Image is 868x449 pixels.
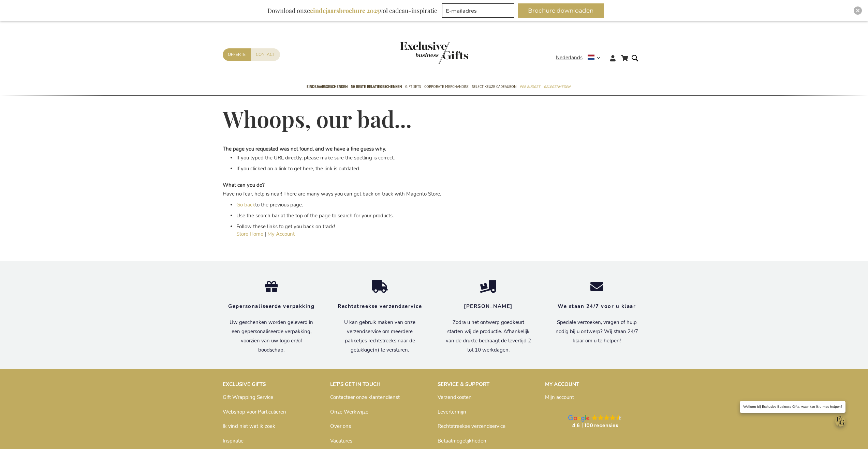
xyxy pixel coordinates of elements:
[598,415,604,420] img: Google
[438,394,472,401] a: Verzendkosten
[556,54,583,62] span: Nederlands
[442,3,516,20] form: marketing offers and promotions
[400,42,468,64] img: Exclusive Business gifts logo
[223,437,244,444] a: Inspiratie
[438,381,489,388] strong: SERVICE & SUPPORT
[553,318,641,345] p: Speciale verzoeken, vragen of hulp nodig bij u ontwerp? Wij staan 24/7 klaar om u te helpen!
[438,437,486,444] a: Betaalmogelijkheden
[223,104,412,133] span: Whoops, our bad...
[267,231,295,237] a: My Account
[264,3,440,18] div: Download onze vol cadeau-inspiratie
[227,318,315,355] p: Uw geschenken worden geleverd in een gepersonaliseerde verpakking, voorzien van uw logo en/of boo...
[438,408,466,415] a: Levertermijn
[223,48,251,61] a: Offerte
[236,165,575,172] li: If you clicked on a link to get here, the link is outdated.
[351,83,402,90] span: 50 beste relatiegeschenken
[572,422,618,429] strong: 4.6 100 recensies
[236,154,575,161] li: If you typed the URL directly, please make sure the spelling is correct.
[338,303,422,310] strong: Rechtstreekse verzendservice
[854,6,862,15] div: Close
[604,415,610,420] img: Google
[236,231,263,237] a: Store Home
[330,437,352,444] a: Vacatures
[472,83,516,90] span: Select Keuze Cadeaubon
[558,303,636,310] strong: We staan 24/7 voor u klaar
[330,381,381,388] strong: LET'S GET IN TOUCH
[236,212,575,219] li: Use the search bar at the top of the page to search for your products.
[223,394,273,401] a: Gift Wrapping Service
[544,83,570,90] span: Gelegenheden
[236,201,255,208] a: Go back
[307,83,348,90] span: Eindejaarsgeschenken
[251,48,280,61] a: Contact
[442,3,514,18] input: E-mailadres
[568,415,589,422] img: Google
[330,394,400,401] a: Contacteer onze klantendienst
[592,415,598,420] img: Google
[223,423,275,430] a: Ik vind niet wat ik zoek
[336,318,424,355] p: U kan gebruik maken van onze verzendservice om meerdere pakketjes rechtstreeks naar de gelukkige(...
[545,408,646,436] a: Google GoogleGoogleGoogleGoogleGoogle 4.6100 recensies
[228,303,314,310] strong: Gepersonaliseerde verpakking
[444,318,532,355] p: Zodra u het ontwerp goedkeurt starten wij de productie. Afhankelijk van de drukte bedraagt de lev...
[424,83,469,90] span: Corporate Merchandise
[545,394,574,401] a: Mijn account
[330,423,351,430] a: Over ons
[236,223,575,238] li: Follow these links to get you back on track!
[223,182,575,189] dt: What can you do?
[518,3,604,18] button: Brochure downloaden
[856,9,860,13] img: Close
[556,54,605,62] div: Nederlands
[616,415,622,420] img: Google
[438,423,505,430] a: Rechtstreekse verzendservice
[330,408,368,415] a: Onze Werkwijze
[405,83,421,90] span: Gift Sets
[223,381,266,388] strong: EXCLUSIVE GIFTS
[464,303,513,310] strong: [PERSON_NAME]
[520,83,540,90] span: Per Budget
[223,190,575,198] dd: Have no fear, help is near! There are many ways you can get back on track with Magento Store.
[223,145,575,153] dt: The page you requested was not found, and we have a fine guess why.
[545,381,579,388] strong: MY ACCOUNT
[236,201,575,208] li: to the previous page.
[310,6,380,15] b: eindejaarsbrochure 2025
[223,408,286,415] a: Webshop voor Particulieren
[265,231,266,237] span: |
[610,415,616,420] img: Google
[400,42,434,64] a: store logo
